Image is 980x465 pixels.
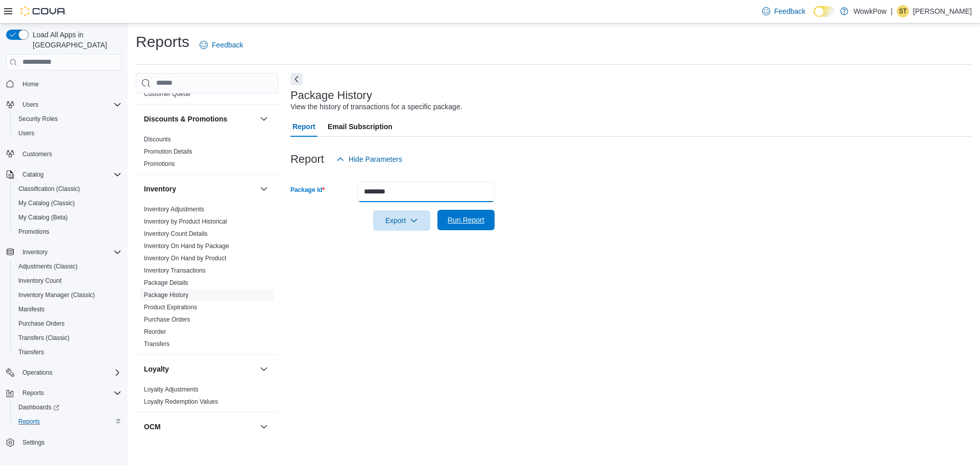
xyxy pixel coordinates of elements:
[2,97,126,112] button: Users
[18,78,121,90] span: Home
[18,129,34,137] span: Users
[14,303,48,315] a: Manifests
[758,1,810,21] a: Feedback
[144,304,197,311] a: Product Expirations
[144,90,190,97] a: Customer Queue
[144,422,161,432] h3: OCM
[14,401,121,413] span: Dashboards
[10,345,126,359] button: Transfers
[18,436,121,449] span: Settings
[2,167,126,182] button: Catalog
[144,291,188,299] span: Package History
[14,127,38,139] a: Users
[891,5,893,17] p: |
[144,328,166,336] span: Reorder
[144,340,169,348] span: Transfers
[144,242,229,250] span: Inventory On Hand by Package
[144,206,204,213] a: Inventory Adjustments
[144,136,171,143] a: Discounts
[18,366,121,379] span: Operations
[144,267,206,274] a: Inventory Transactions
[349,154,402,164] span: Hide Parameters
[136,383,278,412] div: Loyalty
[144,218,227,225] a: Inventory by Product Historical
[144,364,169,374] h3: Loyalty
[18,291,95,299] span: Inventory Manager (Classic)
[290,186,325,194] label: Package Id
[10,182,126,196] button: Classification (Classic)
[18,148,121,160] span: Customers
[136,203,278,354] div: Inventory
[144,160,175,167] a: Promotions
[144,279,188,286] a: Package Details
[14,289,99,301] a: Inventory Manager (Classic)
[18,168,47,181] button: Catalog
[14,211,121,224] span: My Catalog (Beta)
[144,184,176,194] h3: Inventory
[2,386,126,400] button: Reports
[14,113,62,125] a: Security Roles
[22,389,44,397] span: Reports
[14,197,121,209] span: My Catalog (Classic)
[10,331,126,345] button: Transfers (Classic)
[144,303,197,311] span: Product Expirations
[14,211,72,224] a: My Catalog (Beta)
[14,183,84,195] a: Classification (Classic)
[379,210,424,231] span: Export
[29,30,121,50] span: Load All Apps in [GEOGRAPHIC_DATA]
[14,415,44,428] a: Reports
[144,255,226,262] a: Inventory On Hand by Product
[18,168,121,181] span: Catalog
[18,305,44,313] span: Manifests
[2,77,126,91] button: Home
[14,346,48,358] a: Transfers
[144,364,256,374] button: Loyalty
[2,245,126,259] button: Inventory
[290,73,303,85] button: Next
[144,386,199,393] a: Loyalty Adjustments
[290,89,372,102] h3: Package History
[144,316,190,323] a: Purchase Orders
[14,415,121,428] span: Reports
[18,148,56,160] a: Customers
[14,317,121,330] span: Purchase Orders
[144,291,188,299] a: Package History
[136,441,278,457] div: OCM
[10,414,126,429] button: Reports
[18,387,48,399] button: Reports
[18,99,42,111] button: Users
[2,146,126,161] button: Customers
[853,5,887,17] p: WowkPow
[437,210,495,230] button: Run Report
[10,274,126,288] button: Inventory Count
[14,317,69,330] a: Purchase Orders
[144,242,229,250] a: Inventory On Hand by Package
[22,101,38,109] span: Users
[18,348,44,356] span: Transfers
[136,88,278,104] div: Customer
[18,78,43,90] a: Home
[144,135,171,143] span: Discounts
[290,153,324,165] h3: Report
[14,260,82,273] a: Adjustments (Classic)
[144,114,227,124] h3: Discounts & Promotions
[18,213,68,222] span: My Catalog (Beta)
[258,183,270,195] button: Inventory
[144,217,227,226] span: Inventory by Product Historical
[328,116,393,137] span: Email Subscription
[144,398,218,405] a: Loyalty Redemption Values
[14,127,121,139] span: Users
[18,320,65,328] span: Purchase Orders
[144,254,226,262] span: Inventory On Hand by Product
[18,246,52,258] button: Inventory
[22,438,44,447] span: Settings
[258,363,270,375] button: Loyalty
[10,400,126,414] a: Dashboards
[14,275,66,287] a: Inventory Count
[144,385,199,394] span: Loyalty Adjustments
[899,5,906,17] span: ST
[14,183,121,195] span: Classification (Classic)
[18,262,78,271] span: Adjustments (Classic)
[144,184,256,194] button: Inventory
